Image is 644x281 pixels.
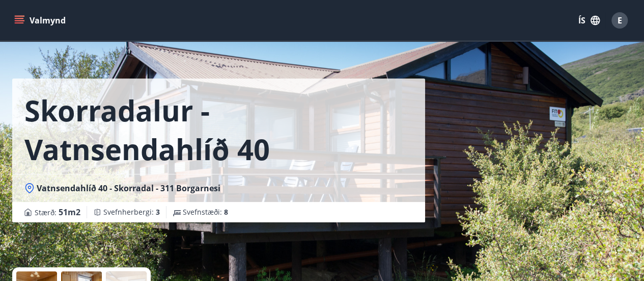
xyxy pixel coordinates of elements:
h1: Skorradalur - Vatnsendahlíð 40 [24,91,413,168]
span: 8 [224,207,228,217]
span: 3 [156,207,160,217]
button: E [607,8,632,33]
span: Stærð : [35,206,80,218]
span: Svefnstæði : [183,207,228,217]
span: Svefnherbergi : [103,207,160,217]
span: E [618,15,622,26]
span: Vatnsendahlíð 40 - Skorradal - 311 Borgarnesi [37,183,220,194]
button: ÍS [573,11,605,30]
button: menu [12,11,70,30]
span: 51 m2 [59,207,80,218]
